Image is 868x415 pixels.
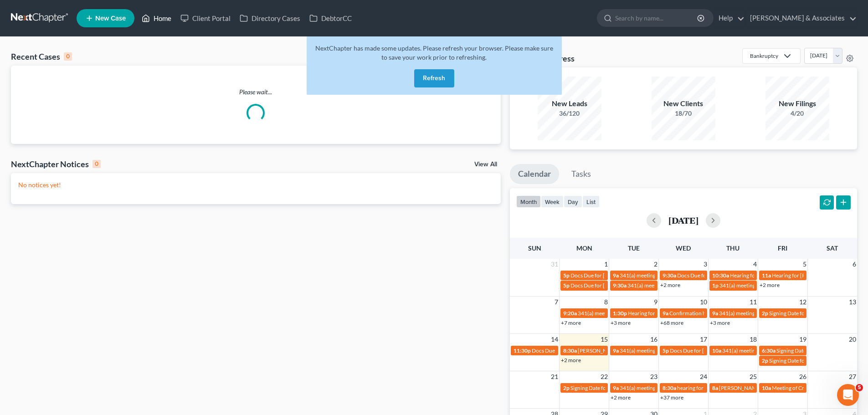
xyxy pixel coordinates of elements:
[550,371,559,382] span: 21
[712,384,718,391] span: 8a
[762,310,768,317] span: 2p
[550,334,559,345] span: 14
[765,109,829,118] div: 4/20
[564,195,582,208] button: day
[712,310,718,317] span: 9a
[719,384,786,391] span: [PERSON_NAME] - Criminal
[798,334,807,345] span: 19
[760,282,780,288] a: +2 more
[712,272,729,279] span: 10:30a
[762,272,771,279] span: 11a
[516,195,541,208] button: month
[600,371,609,382] span: 22
[563,272,570,279] span: 5p
[137,10,176,26] a: Home
[613,272,619,279] span: 9a
[576,244,592,252] span: Mon
[628,310,699,317] span: Hearing for [PERSON_NAME]
[745,10,857,26] a: [PERSON_NAME] & Associates
[712,282,719,289] span: 1p
[603,259,609,270] span: 1
[92,160,101,168] div: 0
[561,319,581,326] a: +7 more
[749,371,758,382] span: 25
[541,195,564,208] button: week
[660,282,680,288] a: +2 more
[699,297,708,307] span: 10
[765,98,829,109] div: New Filings
[414,69,454,87] button: Refresh
[578,310,666,317] span: 341(a) meeting for [PERSON_NAME]
[653,259,658,270] span: 2
[668,215,699,225] h2: [DATE]
[550,259,559,270] span: 31
[837,384,859,406] iframe: Intercom live chat
[750,52,778,60] div: Bankruptcy
[18,180,493,190] p: No notices yet!
[712,347,721,354] span: 10a
[677,384,747,391] span: hearing for [PERSON_NAME]
[64,52,72,61] div: 0
[703,259,708,270] span: 3
[653,297,658,307] span: 9
[620,272,708,279] span: 341(a) meeting for [PERSON_NAME]
[582,195,600,208] button: list
[235,10,305,26] a: Directory Cases
[528,244,541,252] span: Sun
[611,394,631,401] a: +2 more
[627,282,715,289] span: 341(a) meeting for [PERSON_NAME]
[628,244,640,252] span: Tue
[570,272,646,279] span: Docs Due for [PERSON_NAME]
[570,282,646,289] span: Docs Due for [PERSON_NAME]
[762,357,768,364] span: 2p
[752,259,758,270] span: 4
[611,319,631,326] a: +3 more
[620,384,708,391] span: 341(a) meeting for [PERSON_NAME]
[719,282,851,289] span: 341(a) meeting for [PERSON_NAME] [PERSON_NAME]
[649,371,658,382] span: 23
[852,259,857,270] span: 6
[563,384,570,391] span: 2p
[649,334,658,345] span: 16
[669,310,773,317] span: Confirmation hearing for [PERSON_NAME]
[730,272,801,279] span: Hearing for [PERSON_NAME]
[538,98,601,109] div: New Leads
[719,310,807,317] span: 341(a) meeting for [PERSON_NAME]
[615,10,699,26] input: Search by name...
[600,334,609,345] span: 15
[848,334,857,345] span: 20
[710,319,730,326] a: +3 more
[563,347,577,354] span: 8:30a
[749,297,758,307] span: 11
[676,244,691,252] span: Wed
[802,259,807,270] span: 5
[660,394,683,401] a: +37 more
[563,310,577,317] span: 9:20a
[510,164,559,184] a: Calendar
[11,51,72,62] div: Recent Cases
[798,371,807,382] span: 26
[613,282,627,289] span: 9:30a
[652,98,715,109] div: New Clients
[578,347,621,354] span: [PERSON_NAME]
[561,357,581,364] a: +2 more
[603,297,609,307] span: 8
[778,244,787,252] span: Fri
[620,347,708,354] span: 341(a) meeting for [PERSON_NAME]
[652,109,715,118] div: 18/70
[532,347,607,354] span: Docs Due for [PERSON_NAME]
[563,282,570,289] span: 5p
[798,297,807,307] span: 12
[613,347,619,354] span: 9a
[848,371,857,382] span: 27
[749,334,758,345] span: 18
[663,310,668,317] span: 9a
[315,44,553,61] span: NextChapter has made some updates. Please refresh your browser. Please make sure to save your wor...
[670,347,745,354] span: Docs Due for [PERSON_NAME]
[762,347,776,354] span: 6:30a
[538,109,601,118] div: 36/120
[663,384,676,391] span: 8:30a
[714,10,745,26] a: Help
[305,10,356,26] a: DebtorCC
[11,87,501,97] p: Please wait...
